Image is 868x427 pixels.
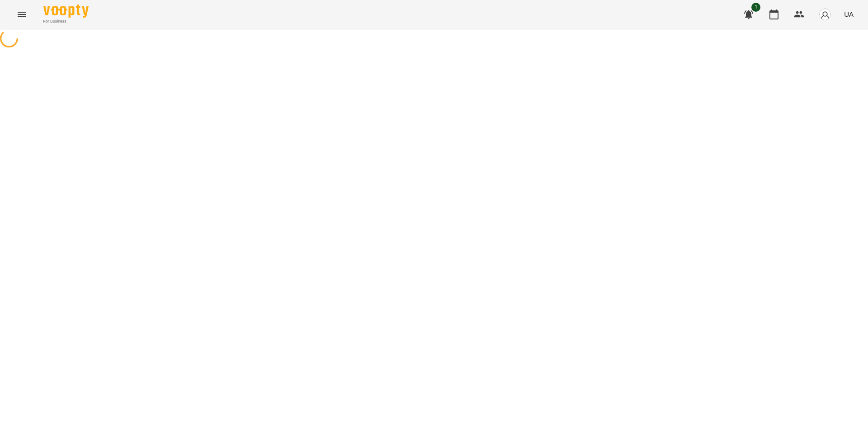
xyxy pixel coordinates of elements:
button: Menu [11,4,33,25]
img: Voopty Logo [43,5,89,18]
img: avatar_s.png [819,8,831,21]
span: 1 [751,3,760,12]
span: For Business [43,19,89,24]
span: UA [844,9,854,19]
button: UA [840,6,857,23]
